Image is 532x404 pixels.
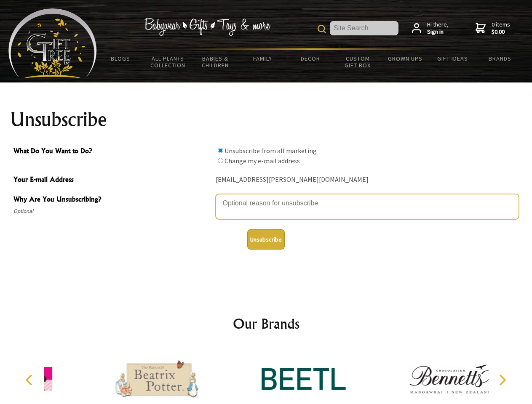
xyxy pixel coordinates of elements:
span: Why Are You Unsubscribing? [13,194,211,206]
input: What Do You Want to Do? [218,158,223,163]
h1: Unsubscribe [10,109,522,130]
span: Optional [13,206,211,216]
a: BLOGS [97,50,144,67]
button: Unsubscribe [247,229,285,250]
a: Babies & Children [192,50,239,74]
img: Babyware - Gifts - Toys and more... [8,8,97,78]
button: Previous [21,371,40,389]
a: Gift Ideas [429,50,476,67]
input: What Do You Want to Do? [218,148,223,153]
label: Change my e-mail address [225,157,300,165]
strong: $0.00 [492,28,510,36]
span: Hi there, [427,21,449,36]
input: Site Search [330,21,398,35]
a: Custom Gift Box [334,50,382,74]
a: Hi there,Sign in [412,21,449,36]
a: All Plants Collection [144,50,192,74]
span: What Do You Want to Do? [13,146,211,158]
a: 0 items$0.00 [476,21,510,36]
button: Next [493,371,511,389]
strong: Sign in [427,28,449,36]
img: product search [318,25,326,33]
label: Unsubscribe from all marketing [225,146,317,155]
div: [EMAIL_ADDRESS][PERSON_NAME][DOMAIN_NAME] [216,173,519,186]
a: Brands [476,50,524,67]
span: 0 items [492,21,510,36]
a: Family [239,50,287,67]
a: Grown Ups [381,50,429,67]
textarea: Why Are You Unsubscribing? [216,194,519,219]
span: Your E-mail Address [13,174,211,186]
a: Decor [286,50,334,67]
h2: Our Brands [17,314,516,334]
img: Babywear - Gifts - Toys & more [144,18,270,36]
